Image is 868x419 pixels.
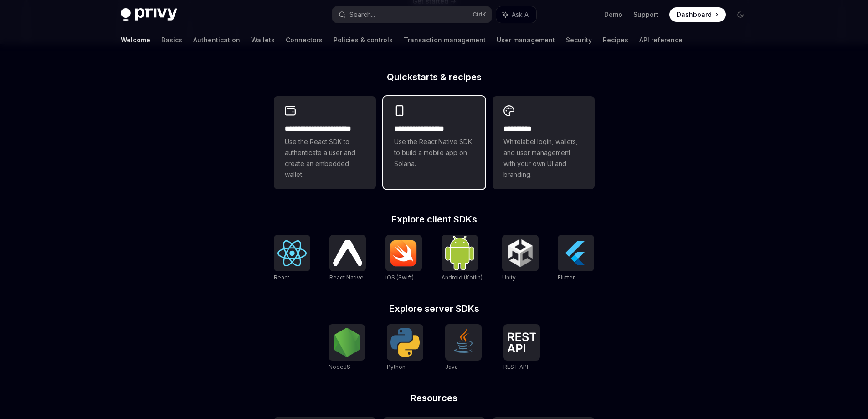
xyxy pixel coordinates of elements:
[566,29,592,51] a: Security
[332,328,361,357] img: NodeJS
[502,235,539,282] a: UnityUnity
[349,9,375,20] div: Search...
[394,136,474,169] span: Use the React Native SDK to build a mobile app on Solana.
[669,7,726,22] a: Dashboard
[733,7,748,22] button: Toggle dark mode
[558,235,594,282] a: FlutterFlutter
[497,29,555,51] a: User management
[121,29,150,51] a: Welcome
[506,238,535,268] img: Unity
[633,10,658,19] a: Support
[390,328,420,357] img: Python
[387,324,423,372] a: PythonPython
[496,6,536,23] button: Ask AI
[507,332,536,352] img: REST API
[442,235,483,282] a: Android (Kotlin)Android (Kotlin)
[603,29,628,51] a: Recipes
[121,8,177,21] img: dark logo
[445,324,482,372] a: JavaJava
[329,235,366,282] a: React NativeReact Native
[274,215,595,224] h2: Explore client SDKs
[449,328,478,357] img: Java
[445,236,474,270] img: Android (Kotlin)
[503,324,540,372] a: REST APIREST API
[285,136,365,180] span: Use the React SDK to authenticate a user and create an embedded wallet.
[512,10,530,19] span: Ask AI
[503,363,528,370] span: REST API
[404,29,486,51] a: Transaction management
[639,29,683,51] a: API reference
[387,363,406,370] span: Python
[161,29,182,51] a: Basics
[333,240,362,266] img: React Native
[334,29,393,51] a: Policies & controls
[385,274,414,281] span: iOS (Swift)
[193,29,240,51] a: Authentication
[445,363,458,370] span: Java
[383,96,485,189] a: **** **** **** ***Use the React Native SDK to build a mobile app on Solana.
[677,10,712,19] span: Dashboard
[473,11,486,18] span: Ctrl K
[561,238,591,268] img: Flutter
[442,274,483,281] span: Android (Kotlin)
[251,29,275,51] a: Wallets
[604,10,622,19] a: Demo
[329,324,365,372] a: NodeJSNodeJS
[286,29,323,51] a: Connectors
[503,136,584,180] span: Whitelabel login, wallets, and user management with your own UI and branding.
[274,235,310,282] a: ReactReact
[493,96,595,189] a: **** *****Whitelabel login, wallets, and user management with your own UI and branding.
[385,235,422,282] a: iOS (Swift)iOS (Swift)
[329,274,364,281] span: React Native
[329,363,350,370] span: NodeJS
[277,240,307,266] img: React
[389,239,418,267] img: iOS (Swift)
[274,304,595,313] h2: Explore server SDKs
[274,393,595,403] h2: Resources
[274,274,289,281] span: React
[274,72,595,82] h2: Quickstarts & recipes
[558,274,575,281] span: Flutter
[332,6,492,23] button: Search...CtrlK
[502,274,516,281] span: Unity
